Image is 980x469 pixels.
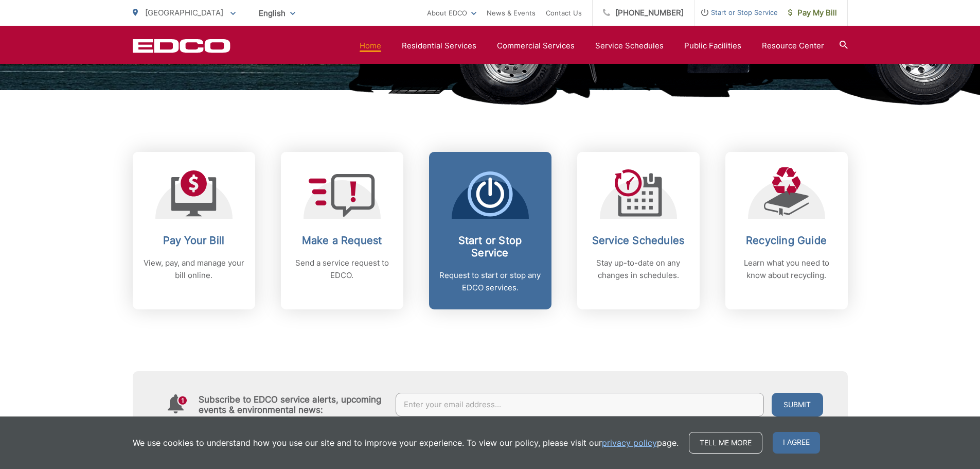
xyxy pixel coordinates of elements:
p: Stay up-to-date on any changes in schedules. [587,257,689,282]
a: Resource Center [762,40,824,52]
a: Pay Your Bill View, pay, and manage your bill online. [133,152,255,309]
a: Make a Request Send a service request to EDCO. [281,152,403,309]
input: Enter your email address... [396,393,764,416]
h2: Recycling Guide [736,234,838,247]
h2: Service Schedules [587,234,689,247]
p: View, pay, and manage your bill online. [143,257,245,282]
span: English [251,4,303,22]
p: Request to start or stop any EDCO services. [439,269,541,294]
a: EDCD logo. Return to the homepage. [133,39,230,53]
a: Contact Us [546,7,582,19]
button: Submit [772,393,823,416]
a: Home [360,40,381,52]
h2: Make a Request [291,234,393,247]
h2: Start or Stop Service [439,234,541,259]
p: Send a service request to EDCO. [291,257,393,282]
h2: Pay Your Bill [143,234,245,247]
a: Recycling Guide Learn what you need to know about recycling. [725,152,848,309]
a: Public Facilities [684,40,741,52]
span: [GEOGRAPHIC_DATA] [145,8,223,18]
a: News & Events [487,7,536,19]
a: Service Schedules [595,40,664,52]
a: Service Schedules Stay up-to-date on any changes in schedules. [577,152,700,309]
a: About EDCO [427,7,476,19]
a: Tell me more [689,432,762,454]
a: Residential Services [402,40,476,52]
h4: Subscribe to EDCO service alerts, upcoming events & environmental news: [199,394,386,415]
span: I agree [773,432,820,454]
span: Pay My Bill [788,7,837,19]
p: We use cookies to understand how you use our site and to improve your experience. To view our pol... [133,437,679,449]
p: Learn what you need to know about recycling. [736,257,838,282]
a: Commercial Services [497,40,575,52]
a: privacy policy [602,437,657,449]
